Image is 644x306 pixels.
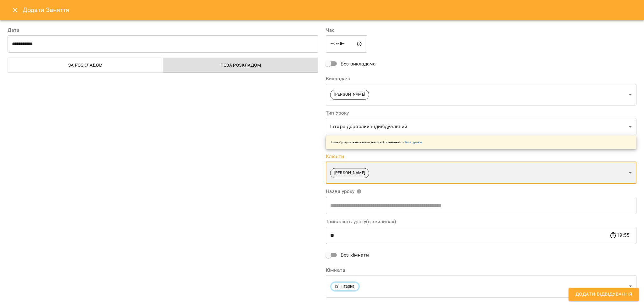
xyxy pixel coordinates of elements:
button: Close [8,3,23,18]
button: Поза розкладом [163,58,319,73]
div: Гітара дорослий індивідуальний [326,118,636,136]
span: Додати Відвідування [575,290,632,298]
span: Без кімнати [341,251,369,259]
label: Кімната [326,268,636,273]
label: Тривалість уроку(в хвилинах) [326,219,636,224]
svg: Вкажіть назву уроку або виберіть клієнтів [357,189,362,194]
span: Без викладача [341,60,376,68]
label: Дата [8,28,318,33]
button: Додати Відвідування [569,288,639,301]
p: Типи Уроку можна налаштувати в Абонементи -> [331,140,422,144]
label: Тип Уроку [326,110,636,116]
div: [3] Гітарна [326,275,636,297]
div: [PERSON_NAME] [326,84,636,105]
label: Викладачі [326,76,636,81]
a: Типи уроків [404,140,422,144]
h6: Додати Заняття [23,5,636,15]
div: [PERSON_NAME] [326,161,636,184]
label: Клієнти [326,154,636,159]
span: Поза розкладом [167,61,315,69]
button: За розкладом [8,58,163,73]
span: [3] Гітарна [331,284,358,290]
span: [PERSON_NAME] [330,170,369,176]
span: Назва уроку [326,189,362,194]
label: Час [326,28,636,33]
span: За розкладом [12,61,159,69]
span: [PERSON_NAME] [330,92,369,98]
